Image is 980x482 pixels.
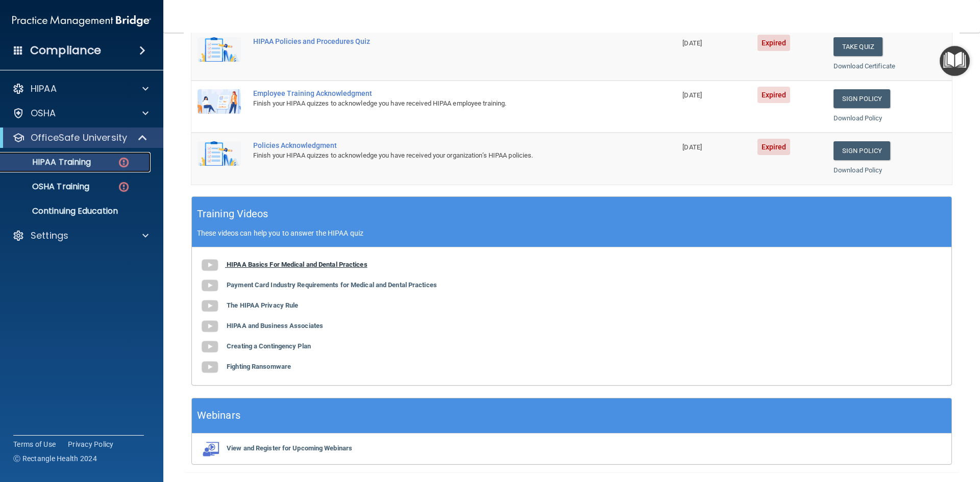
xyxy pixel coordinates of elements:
[200,357,220,377] img: gray_youtube_icon.38fcd6cc.png
[12,132,148,144] a: OfficeSafe University
[682,143,702,151] span: [DATE]
[803,410,968,450] iframe: Drift Widget Chat Controller
[757,87,791,103] span: Expired
[253,141,625,149] div: Policies Acknowledgment
[200,441,220,456] img: webinarIcon.c7ebbf15.png
[7,206,146,216] p: Continuing Education
[31,83,57,95] p: HIPAA
[31,107,56,119] p: OSHA
[117,156,130,169] img: danger-circle.6113f641.png
[757,139,791,155] span: Expired
[200,255,220,275] img: gray_youtube_icon.38fcd6cc.png
[197,407,240,424] h5: Webinars
[200,337,220,357] img: gray_youtube_icon.38fcd6cc.png
[227,301,298,309] b: The HIPAA Privacy Rule
[253,37,625,45] div: HIPAA Policies and Procedures Quiz
[200,275,220,296] img: gray_youtube_icon.38fcd6cc.png
[68,439,114,449] a: Privacy Policy
[13,439,56,449] a: Terms of Use
[12,230,149,242] a: Settings
[12,107,149,119] a: OSHA
[834,114,883,122] a: Download Policy
[227,444,352,452] b: View and Register for Upcoming Webinars
[834,89,890,108] a: Sign Policy
[834,37,883,56] button: Take Quiz
[682,39,702,47] span: [DATE]
[227,261,367,268] b: HIPAA Basics For Medical and Dental Practices
[834,141,890,160] a: Sign Policy
[227,281,437,289] b: Payment Card Industry Requirements for Medical and Dental Practices
[200,296,220,316] img: gray_youtube_icon.38fcd6cc.png
[117,181,130,193] img: danger-circle.6113f641.png
[757,35,791,51] span: Expired
[253,97,625,110] div: Finish your HIPAA quizzes to acknowledge you have received HIPAA employee training.
[13,453,97,464] span: Ⓒ Rectangle Health 2024
[31,132,127,144] p: OfficeSafe University
[227,322,323,329] b: HIPAA and Business Associates
[31,230,68,242] p: Settings
[253,149,625,162] div: Finish your HIPAA quizzes to acknowledge you have received your organization’s HIPAA policies.
[682,91,702,99] span: [DATE]
[834,166,883,174] a: Download Policy
[253,89,625,97] div: Employee Training Acknowledgment
[227,363,291,370] b: Fighting Ransomware
[834,62,895,70] a: Download Certificate
[197,229,946,237] p: These videos can help you to answer the HIPAA quiz
[200,316,220,337] img: gray_youtube_icon.38fcd6cc.png
[940,46,970,76] button: Open Resource Center
[30,43,101,58] h4: Compliance
[227,342,311,350] b: Creating a Contingency Plan
[12,11,151,31] img: PMB logo
[12,83,149,95] a: HIPAA
[197,205,268,223] h5: Training Videos
[7,182,89,192] p: OSHA Training
[7,157,91,167] p: HIPAA Training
